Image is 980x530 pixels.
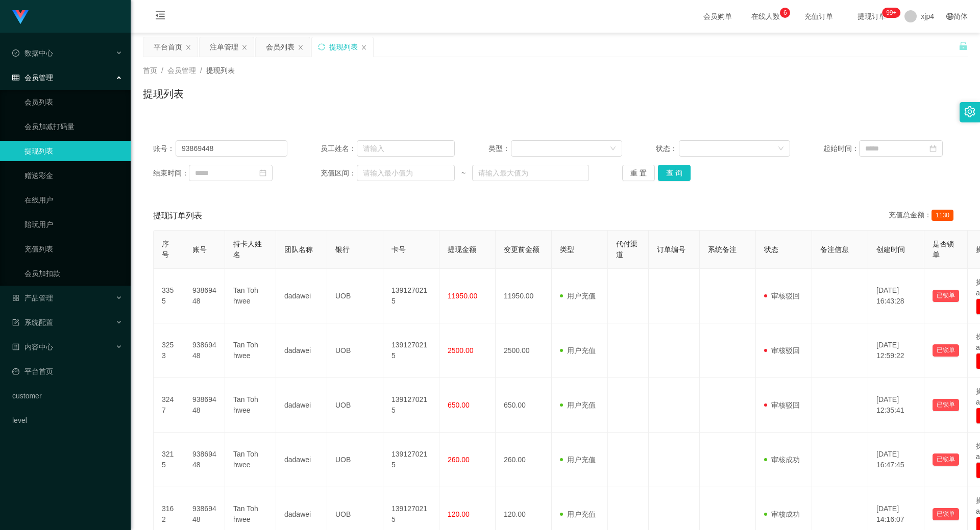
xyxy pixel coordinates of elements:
button: 重 置 [622,165,655,181]
span: 用户充值 [560,401,596,409]
i: 图标: setting [964,106,975,117]
td: 650.00 [496,378,552,433]
span: 系统备注 [708,245,737,254]
span: 用户充值 [560,292,596,300]
span: 结束时间： [153,168,189,179]
span: 团队名称 [284,245,313,254]
span: / [161,66,163,74]
span: 产品管理 [12,294,53,302]
sup: 208 [882,8,900,18]
span: 提现订单列表 [153,210,202,222]
a: 充值列表 [24,239,122,259]
td: 93869448 [184,269,225,323]
span: 审核成功 [764,510,800,518]
td: UOB [327,378,383,433]
td: 1391270215 [383,323,439,378]
td: UOB [327,269,383,323]
td: 93869448 [184,433,225,487]
td: 11950.00 [496,269,552,323]
i: 图标: down [778,145,784,153]
td: 1391270215 [383,378,439,433]
a: 在线用户 [24,190,122,210]
td: dadawei [276,433,327,487]
div: 提现列表 [329,37,358,57]
i: 图标: close [298,44,304,51]
span: 变更前金额 [504,245,540,254]
span: 是否锁单 [933,240,954,259]
i: 图标: close [241,44,248,51]
td: dadawei [276,269,327,323]
a: level [12,410,122,431]
div: 平台首页 [154,37,182,57]
td: [DATE] 12:35:41 [868,378,924,433]
a: 会员加扣款 [24,263,122,284]
td: Tan Toh hwee [225,323,276,378]
span: 员工姓名： [321,143,356,154]
sup: 6 [780,8,790,18]
td: Tan Toh hwee [225,378,276,433]
h1: 提现列表 [143,86,184,102]
span: 提现金额 [448,245,476,254]
td: 3253 [154,323,184,378]
span: 持卡人姓名 [233,240,262,259]
span: 订单编号 [657,245,685,254]
a: 提现列表 [24,141,122,161]
span: 会员管理 [167,66,196,74]
i: 图标: down [610,145,616,153]
span: 账号： [153,143,176,154]
span: 审核驳回 [764,292,800,300]
span: 卡号 [391,245,406,254]
span: 审核驳回 [764,401,800,409]
i: 图标: unlock [959,41,968,51]
span: 备注信息 [820,245,849,254]
td: 3215 [154,433,184,487]
span: 会员管理 [12,73,53,82]
span: 充值订单 [799,13,838,20]
i: 图标: close [361,44,367,51]
span: 2500.00 [448,346,474,355]
span: 系统配置 [12,318,53,326]
td: dadawei [276,378,327,433]
td: 93869448 [184,378,225,433]
button: 已锁单 [933,399,959,411]
td: Tan Toh hwee [225,269,276,323]
td: [DATE] 16:43:28 [868,269,924,323]
span: 充值区间： [321,168,356,179]
span: 120.00 [448,510,470,518]
span: 状态 [764,245,778,254]
td: 2500.00 [496,323,552,378]
span: ~ [455,168,472,179]
i: 图标: check-circle-o [12,49,19,57]
td: 3355 [154,269,184,323]
td: 3247 [154,378,184,433]
span: 代付渠道 [616,240,638,259]
button: 已锁单 [933,344,959,357]
a: 陪玩用户 [24,214,122,235]
td: UOB [327,433,383,487]
td: 1391270215 [383,269,439,323]
span: 11950.00 [448,292,477,300]
span: 首页 [143,66,157,74]
i: 图标: calendar [259,169,266,176]
i: 图标: appstore-o [12,294,19,301]
input: 请输入最大值为 [472,165,589,181]
span: 260.00 [448,456,470,464]
span: / [200,66,202,74]
span: 账号 [192,245,207,254]
span: 类型 [560,245,574,254]
span: 内容中心 [12,343,53,351]
span: 用户充值 [560,346,596,355]
a: customer [12,386,122,406]
span: 审核驳回 [764,346,800,355]
i: 图标: sync [318,43,325,51]
span: 状态： [656,143,679,154]
p: 6 [783,8,787,18]
a: 会员列表 [24,92,122,112]
button: 已锁单 [933,508,959,520]
span: 银行 [335,245,350,254]
button: 查 询 [658,165,691,181]
span: 提现列表 [206,66,235,74]
a: 会员加减打码量 [24,116,122,137]
button: 已锁单 [933,453,959,466]
button: 已锁单 [933,290,959,302]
